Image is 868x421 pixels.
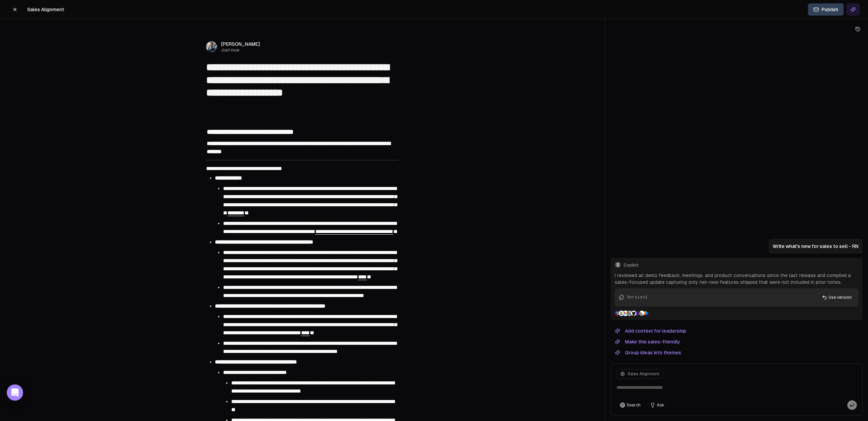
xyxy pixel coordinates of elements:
img: GitHub [631,311,636,316]
img: Productboard [643,311,649,316]
p: Write what's new for sales to sell - RN [773,243,859,250]
button: Make this sales-friendly [611,338,684,346]
button: Publish [808,3,844,16]
img: Linear [639,311,645,316]
button: Use version [818,292,856,302]
img: Gong [635,311,640,316]
p: I reviewed all demo feedback, meetings, and product conversations since the last release and comp... [615,272,859,286]
span: Just now [221,47,260,53]
span: Sales Alignment [27,6,64,13]
span: Sales Alignment [628,371,659,377]
img: Google Drive [619,311,624,316]
span: Copilot [624,262,859,268]
img: 1695405595226.jpeg [206,41,217,52]
div: Open Intercom Messenger [7,384,23,401]
img: Notion [627,311,632,316]
button: Group ideas into themes [611,349,685,357]
button: Search [616,400,644,410]
button: Ask [647,400,668,410]
div: Version 1 [627,294,648,300]
button: Add context for leadership [611,327,690,335]
img: Slack [615,311,620,316]
img: Gmail [623,311,628,316]
span: [PERSON_NAME] [221,41,260,47]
